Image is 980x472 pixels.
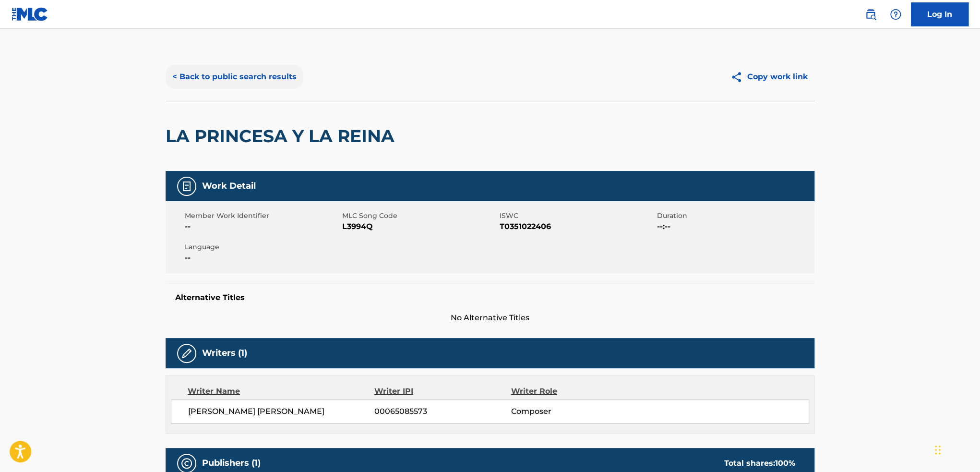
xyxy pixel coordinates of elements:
span: No Alternative Titles [166,312,814,324]
h5: Writers (1) [202,348,247,359]
img: Copy work link [730,71,747,83]
img: search [865,9,876,20]
a: Public Search [861,5,880,24]
a: Log In [911,2,968,26]
span: Composer [511,406,635,417]
button: Copy work link [724,65,814,89]
span: 100 % [775,459,795,468]
h5: Publishers (1) [202,458,261,469]
div: Help [886,5,905,24]
img: help [890,9,901,20]
div: Total shares: [724,458,795,469]
span: -- [185,252,340,264]
iframe: Chat Widget [932,426,980,472]
div: Writer IPI [374,386,511,397]
div: Writer Name [188,386,374,397]
img: Publishers [181,458,192,469]
span: ISWC [500,211,655,221]
h2: LA PRINCESA Y LA REINA [166,125,399,147]
h5: Work Detail [202,181,256,192]
span: MLC Song Code [342,211,497,221]
div: Drag [935,436,941,464]
img: MLC Logo [12,7,48,21]
button: < Back to public search results [166,65,303,89]
span: --:-- [657,221,812,232]
span: T0351022406 [500,221,655,232]
span: Language [185,242,340,252]
span: 00065085573 [374,406,511,417]
span: L3994Q [342,221,497,232]
span: -- [185,221,340,232]
img: Writers [181,348,192,359]
div: Writer Role [511,386,635,397]
span: Member Work Identifier [185,211,340,221]
h5: Alternative Titles [175,293,805,303]
span: [PERSON_NAME] [PERSON_NAME] [188,406,374,417]
span: Duration [657,211,812,221]
img: Work Detail [181,181,192,192]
